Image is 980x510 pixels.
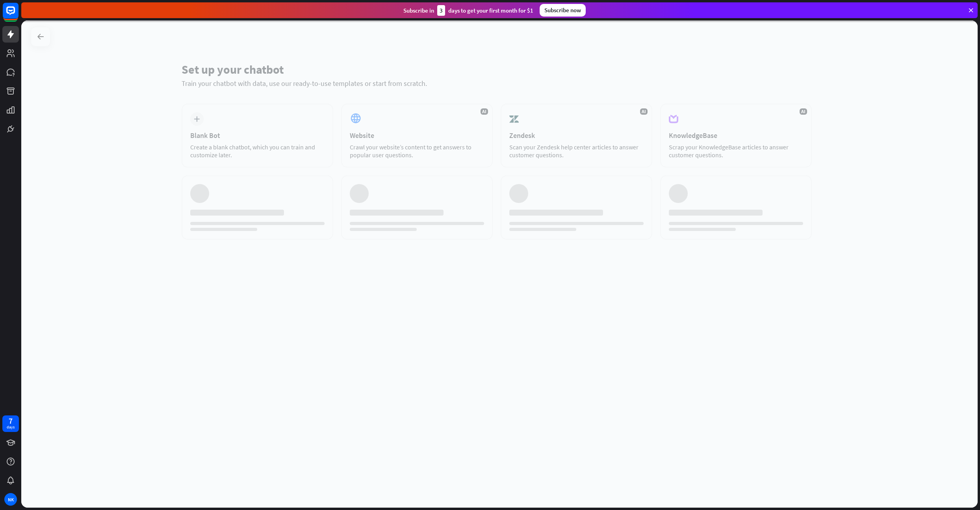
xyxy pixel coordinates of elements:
[7,424,15,430] div: days
[2,415,19,432] a: 7 days
[4,493,17,506] div: NK
[437,5,445,16] div: 3
[403,5,533,16] div: Subscribe in days to get your first month for $1
[9,417,13,424] div: 7
[540,4,586,17] div: Subscribe now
